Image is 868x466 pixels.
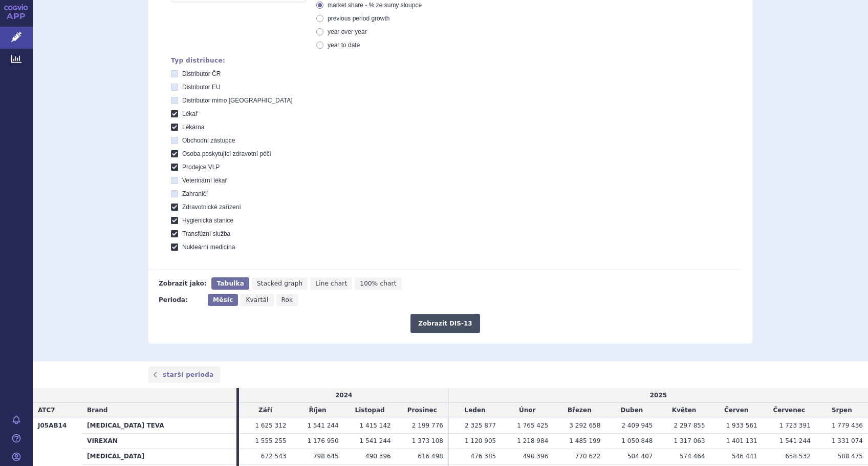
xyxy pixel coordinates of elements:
span: year over year [328,28,367,35]
span: 1 779 436 [832,422,863,429]
span: 1 373 108 [412,437,443,444]
td: Červenec [763,403,816,418]
span: previous period growth [328,15,389,22]
span: market share - % ze sumy sloupce [328,2,422,9]
td: Říjen [291,403,343,418]
span: Brand [87,407,107,414]
span: Obchodní zástupce [182,137,235,144]
span: Transfúzní služba [182,230,230,237]
span: 798 645 [313,453,339,460]
td: 2024 [239,388,448,403]
span: 476 385 [471,453,496,460]
span: 2 199 776 [412,422,443,429]
span: 1 541 244 [779,437,811,444]
div: Perioda: [159,294,203,306]
span: Zdravotnické zařízení [182,204,241,211]
span: Prodejce VLP [182,164,220,171]
span: Zahraničí [182,190,208,197]
span: Hygienická stanice [182,217,233,224]
td: Duben [605,403,658,418]
td: Leden [448,403,501,418]
span: 1 415 142 [360,422,391,429]
span: 2 409 945 [621,422,653,429]
div: Typ distribuce: [171,57,742,64]
span: 3 292 658 [569,422,600,429]
td: Březen [553,403,605,418]
a: starší perioda [148,367,220,383]
span: Distributor ČR [182,70,221,77]
span: 546 441 [732,453,757,460]
span: Lékárna [182,124,204,131]
span: 1 050 848 [621,437,653,444]
span: 616 498 [418,453,443,460]
span: 1 331 074 [832,437,863,444]
span: 1 317 063 [674,437,705,444]
span: Distributor mimo [GEOGRAPHIC_DATA] [182,97,293,104]
span: 1 218 984 [517,437,548,444]
span: 1 625 312 [255,422,286,429]
span: ATC7 [38,407,55,414]
span: 672 543 [261,453,287,460]
td: 2025 [448,388,868,403]
th: [MEDICAL_DATA] TEVA [82,418,236,434]
span: 1 485 199 [569,437,600,444]
span: Line chart [315,280,347,287]
span: 588 475 [837,453,863,460]
span: Lékař [182,110,198,117]
span: Rok [281,296,293,303]
span: 2 325 877 [465,422,496,429]
span: 770 622 [575,453,601,460]
span: 1 541 244 [308,422,339,429]
span: 490 396 [523,453,549,460]
td: Září [239,403,291,418]
span: 1 765 425 [517,422,548,429]
span: 1 555 255 [255,437,286,444]
th: [MEDICAL_DATA] [82,449,236,464]
span: Tabulka [216,280,244,287]
td: Červen [710,403,763,418]
span: Kvartál [246,296,268,303]
span: Nukleární medicína [182,244,235,251]
span: Měsíc [213,296,233,303]
span: 504 407 [627,453,653,460]
span: Stacked graph [257,280,302,287]
span: Veterinární lékař [182,177,227,184]
div: Zobrazit jako: [159,277,206,290]
span: year to date [328,42,360,49]
span: 490 396 [365,453,391,460]
td: Květen [658,403,710,418]
td: Únor [501,403,553,418]
span: 574 464 [680,453,705,460]
span: Distributor EU [182,84,221,91]
span: 1 120 905 [465,437,496,444]
span: 1 933 561 [726,422,757,429]
span: 1 401 131 [726,437,757,444]
span: 1 541 244 [360,437,391,444]
span: 1 176 950 [308,437,339,444]
button: Zobrazit DIS-13 [410,314,480,333]
span: 100% chart [360,280,396,287]
span: Osoba poskytující zdravotní péči [182,150,271,157]
td: Prosinec [396,403,449,418]
td: Srpen [816,403,868,418]
td: Listopad [344,403,396,418]
th: VIREXAN [82,434,236,449]
span: 2 297 855 [674,422,705,429]
span: 658 532 [785,453,811,460]
span: 1 723 391 [779,422,811,429]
